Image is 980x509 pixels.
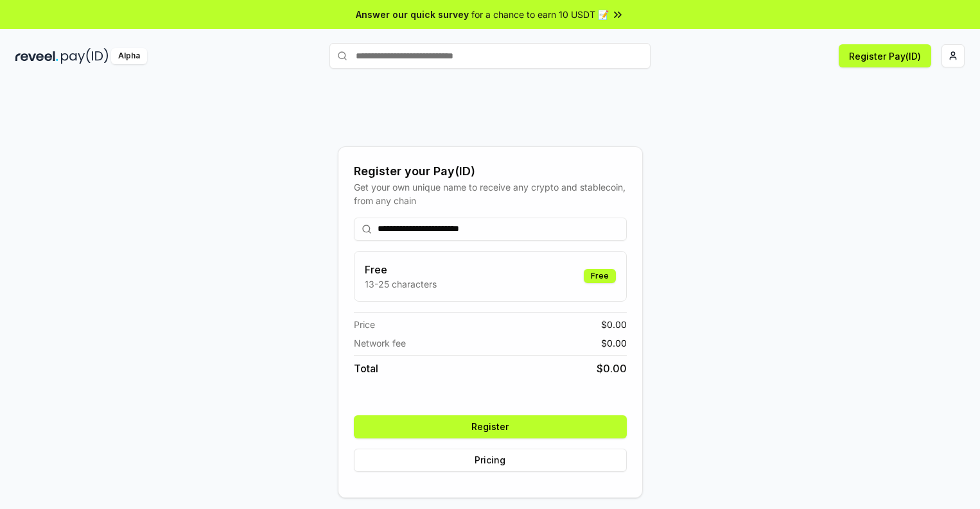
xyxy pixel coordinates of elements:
[584,269,616,283] div: Free
[365,262,437,277] h3: Free
[354,318,375,331] span: Price
[839,44,931,67] button: Register Pay(ID)
[601,318,627,331] span: $ 0.00
[354,449,627,472] button: Pricing
[61,48,109,64] img: pay_id
[471,8,609,21] span: for a chance to earn 10 USDT 📝
[356,8,469,21] span: Answer our quick survey
[354,361,378,376] span: Total
[354,162,627,180] div: Register your Pay(ID)
[354,180,627,207] div: Get your own unique name to receive any crypto and stablecoin, from any chain
[15,48,58,64] img: reveel_dark
[354,336,406,350] span: Network fee
[111,48,147,64] div: Alpha
[354,415,627,438] button: Register
[601,336,627,350] span: $ 0.00
[365,277,437,291] p: 13-25 characters
[597,361,627,376] span: $ 0.00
